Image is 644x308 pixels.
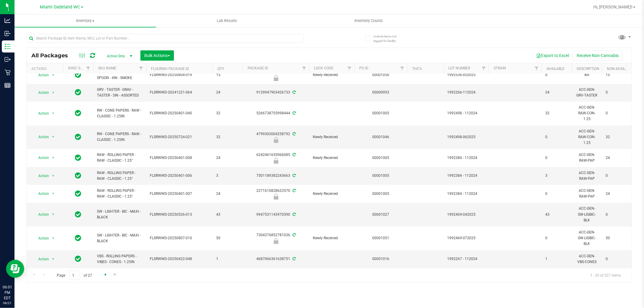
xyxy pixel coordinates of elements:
[575,128,598,147] div: ACC-GEN-RAW-CON-1.25
[50,133,57,141] span: select
[447,72,485,78] span: 1992536-052025
[314,66,333,70] a: Lock Code
[313,72,351,78] span: Newly Received
[33,71,49,79] span: Action
[216,110,239,116] span: 32
[346,18,391,24] span: Inventory Counts
[447,235,485,241] span: 1992469-072025
[69,271,80,280] input: 1
[606,134,629,140] span: 32
[97,233,143,244] span: SW - LIGHTER - BIC - MAXI - BLACK
[217,67,224,71] a: Qty
[50,154,57,162] span: select
[447,256,485,262] span: 1992267 - 112024
[545,72,568,78] span: 0
[50,109,57,118] span: select
[373,135,389,139] a: 00001046
[216,134,239,140] span: 32
[494,66,506,70] a: Strain
[593,5,633,9] span: Hi, [PERSON_NAME]!
[532,50,573,61] button: Export to Excel
[33,210,49,219] span: Action
[140,50,174,61] button: Bulk Actions
[606,212,629,218] span: 0
[373,212,389,217] a: 00001027
[242,232,310,244] div: 7304376852781036
[50,88,57,97] span: select
[479,63,489,74] a: Filter
[397,63,407,74] a: Filter
[97,108,143,119] span: RW - CONE PAPERS - RAW - CLASSIC - 1.25IN
[33,88,49,97] span: Action
[14,14,156,27] a: Inventory
[292,132,296,136] span: Sync from Compliance System
[447,173,485,179] span: 1992384 - 112024
[242,158,310,164] div: Newly Received
[33,154,49,162] span: Action
[5,82,11,88] inline-svg: Reports
[546,67,565,71] a: Available
[5,69,11,75] inline-svg: Retail
[216,191,239,197] span: 24
[5,30,11,37] inline-svg: Inbound
[97,131,143,143] span: RW - CONE PAPERS - RAW - CLASSIC - 1.25IN
[575,229,598,248] div: ACC-GEN-SW-LIGBIC-BLK
[216,235,239,241] span: 50
[545,235,568,241] span: 0
[373,236,389,240] a: 00001051
[606,173,629,179] span: 0
[75,255,82,263] span: In Sync
[216,256,239,262] span: 1
[447,212,485,218] span: 1992469-042025
[40,5,80,10] span: Miami Dadeland WC
[545,155,568,161] span: 0
[101,271,110,279] a: Go to the next page
[31,52,74,59] span: All Packages
[144,53,170,58] span: Bulk Actions
[242,69,310,81] div: 7780692642978320
[97,69,143,81] span: GRV - BOWL - STANDARD SPOON - 4IN - SMOKE
[373,90,389,94] a: 00000953
[575,170,598,182] div: ACC-GEN-RAW-PAP
[75,189,82,198] span: In Sync
[242,110,310,116] div: 5266738755998444
[68,66,91,70] a: Sync Status
[216,90,239,95] span: 24
[242,90,310,95] div: 9129947903426733
[313,235,351,241] span: Newly Received
[447,90,485,95] span: 1992266-112024
[150,212,209,218] span: FLSRWWD-20250526-013
[216,212,239,218] span: 43
[50,210,57,219] span: select
[52,271,97,280] span: Page of 27
[33,234,49,243] span: Action
[5,56,11,62] inline-svg: Outbound
[75,71,82,79] span: In Sync
[545,256,568,262] span: 1
[373,34,404,43] span: Include items not tagged for facility
[75,88,82,97] span: In Sync
[216,173,239,179] span: 3
[575,104,598,123] div: ACC-GEN-RAW-CON-1.25
[545,90,568,95] span: 24
[242,256,310,262] div: 4687066361638751
[242,152,310,164] div: 6242461655966085
[447,134,485,140] span: 1992498-062025
[606,110,629,116] span: 0
[27,34,304,43] input: Search Package ID, Item Name, SKU, Lot or Part Number...
[33,109,49,118] span: Action
[150,90,209,95] span: FLSRWWD-20241221-064
[606,90,629,95] span: 0
[448,66,470,70] a: Lot Number
[150,191,209,197] span: FLSRWWD-20250401-007
[242,173,310,179] div: 7501189382243663
[83,63,93,74] a: Filter
[14,18,156,24] span: Inventory
[412,67,422,71] a: THC%
[373,192,389,196] a: 00001005
[292,233,296,237] span: Sync from Compliance System
[50,189,57,198] span: select
[292,189,296,193] span: Sync from Compliance System
[75,133,82,141] span: In Sync
[575,253,598,265] div: ACC-GEN-VBS-CONES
